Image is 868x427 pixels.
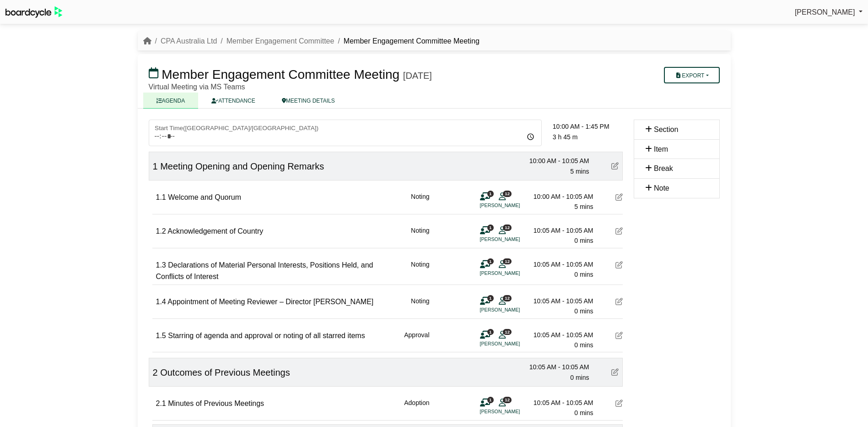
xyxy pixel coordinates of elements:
span: 1 [487,295,494,301]
div: 10:05 AM - 10:05 AM [529,225,593,235]
button: Export [664,67,719,83]
span: Outcomes of Previous Meetings [160,367,290,378]
span: 1 [487,258,494,264]
div: 10:00 AM - 1:45 PM [553,121,623,131]
li: Member Engagement Committee Meeting [334,35,479,47]
span: 1 [487,224,494,230]
span: 1.3 [156,261,166,269]
span: 0 mins [574,271,593,278]
span: [PERSON_NAME] [795,8,855,16]
span: Section [654,126,678,133]
span: Appointment of Meeting Reviewer – Director [PERSON_NAME] [167,298,373,306]
div: 10:05 AM - 10:05 AM [529,296,593,306]
div: Approval [404,330,429,350]
span: 1 [487,329,494,335]
span: 12 [503,295,512,301]
a: CPA Australia Ltd [161,37,217,45]
span: Virtual Meeting via MS Teams [149,83,245,91]
div: 10:00 AM - 10:05 AM [525,156,589,166]
nav: breadcrumb [143,35,480,47]
span: 12 [503,397,512,403]
span: 0 mins [570,374,589,381]
div: 10:05 AM - 10:05 AM [529,398,593,408]
a: Member Engagement Committee [226,37,334,45]
img: BoardcycleBlackGreen-aaafeed430059cb809a45853b8cf6d952af9d84e6e89e1f1685b34bfd5cb7d64.svg [5,6,62,18]
span: Acknowledgement of Country [167,227,263,235]
span: 12 [503,224,512,230]
span: 2.1 [156,400,166,407]
a: ATTENDANCE [198,93,268,109]
span: 5 mins [570,168,589,175]
li: [PERSON_NAME] [480,269,549,277]
span: 12 [503,329,512,335]
span: Starring of agenda and approval or noting of all starred items [168,332,365,339]
div: Noting [411,259,429,283]
div: Noting [411,225,429,246]
li: [PERSON_NAME] [480,408,549,416]
span: 12 [503,258,512,264]
span: 1.1 [156,193,166,201]
a: MEETING DETAILS [269,93,348,109]
li: [PERSON_NAME] [480,306,549,314]
span: 1.4 [156,298,166,306]
span: Declarations of Material Personal Interests, Positions Held, and Conflicts of Interest [156,261,373,281]
span: 3 h 45 m [553,133,577,141]
span: 0 mins [574,409,593,416]
li: [PERSON_NAME] [480,235,549,243]
span: 1.2 [156,227,166,235]
li: [PERSON_NAME] [480,340,549,348]
span: 12 [503,191,512,197]
div: 10:05 AM - 10:05 AM [525,362,589,372]
span: 5 mins [574,203,593,210]
span: 1 [487,191,494,197]
span: Welcome and Quorum [168,193,241,201]
span: 1 [153,161,158,171]
div: Adoption [404,398,429,418]
div: Noting [411,296,429,317]
span: 0 mins [574,307,593,315]
div: 10:05 AM - 10:05 AM [529,330,593,340]
div: [DATE] [403,70,432,81]
span: Note [654,184,669,192]
div: 10:00 AM - 10:05 AM [529,192,593,202]
span: 2 [153,367,158,378]
span: Item [654,145,668,153]
span: Minutes of Previous Meetings [168,400,264,407]
div: Noting [411,192,429,212]
span: 1 [487,397,494,403]
div: 10:05 AM - 10:05 AM [529,259,593,269]
a: AGENDA [143,93,199,109]
span: Member Engagement Committee Meeting [162,67,399,82]
span: Break [654,164,673,172]
span: 0 mins [574,341,593,349]
li: [PERSON_NAME] [480,202,549,209]
span: 1.5 [156,332,166,339]
a: [PERSON_NAME] [795,6,863,18]
span: Meeting Opening and Opening Remarks [160,161,324,171]
span: 0 mins [574,237,593,244]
